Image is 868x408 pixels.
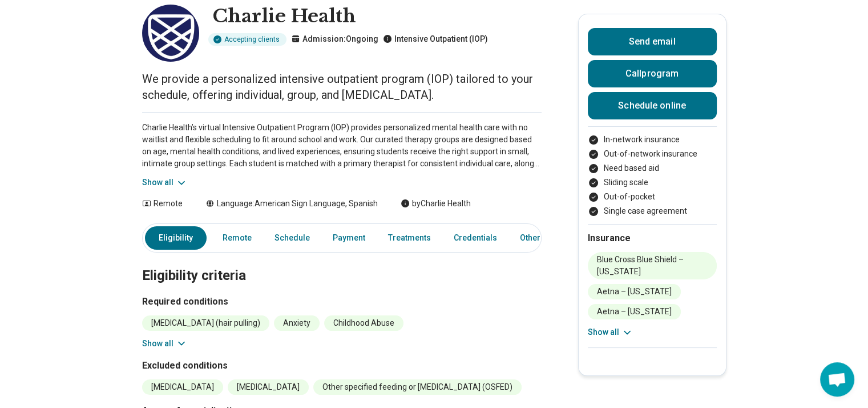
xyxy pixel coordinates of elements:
[142,359,542,373] h3: Excluded conditions
[142,295,542,309] h3: Required conditions
[324,315,403,331] li: Childhood Abuse
[588,284,681,299] li: Aetna – [US_STATE]
[142,239,542,286] h2: Eligibility criteria
[381,226,438,250] a: Treatments
[142,122,542,170] p: Charlie Health’s virtual Intensive Outpatient Program (IOP) provides personalized mental health c...
[213,5,488,29] h1: Charlie Health
[383,33,488,45] p: Intensive Outpatient (IOP)
[588,304,681,319] li: Aetna – [US_STATE]
[142,379,223,395] li: [MEDICAL_DATA]
[820,362,854,397] div: Open chat
[401,198,471,210] div: by Charlie Health
[205,198,378,210] div: Language: American Sign Language, Spanish
[326,226,372,250] a: Payment
[588,177,717,189] li: Sliding scale
[313,379,522,395] li: Other specified feeding or [MEDICAL_DATA] (OSFED)
[588,60,717,87] button: Callprogram
[142,177,187,189] button: Show all
[588,252,717,279] li: Blue Cross Blue Shield – [US_STATE]
[588,134,717,146] li: In-network insurance
[291,33,378,45] p: Admission: Ongoing
[447,226,504,250] a: Credentials
[145,226,207,250] a: Eligibility
[208,33,286,46] div: Accepting clients
[274,315,320,331] li: Anxiety
[216,226,259,250] a: Remote
[588,134,717,217] ul: Payment options
[588,28,717,55] button: Send email
[268,226,317,250] a: Schedule
[142,71,542,103] p: We provide a personalized intensive outpatient program (IOP) tailored to your schedule, offering ...
[588,205,717,217] li: Single case agreement
[228,379,309,395] li: [MEDICAL_DATA]
[588,231,717,245] h2: Insurance
[588,326,633,338] button: Show all
[588,191,717,203] li: Out-of-pocket
[142,338,187,350] button: Show all
[588,162,717,174] li: Need based aid
[142,198,183,210] div: Remote
[142,315,269,331] li: [MEDICAL_DATA] (hair pulling)
[588,92,717,119] a: Schedule online
[588,148,717,160] li: Out-of-network insurance
[513,226,554,250] a: Other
